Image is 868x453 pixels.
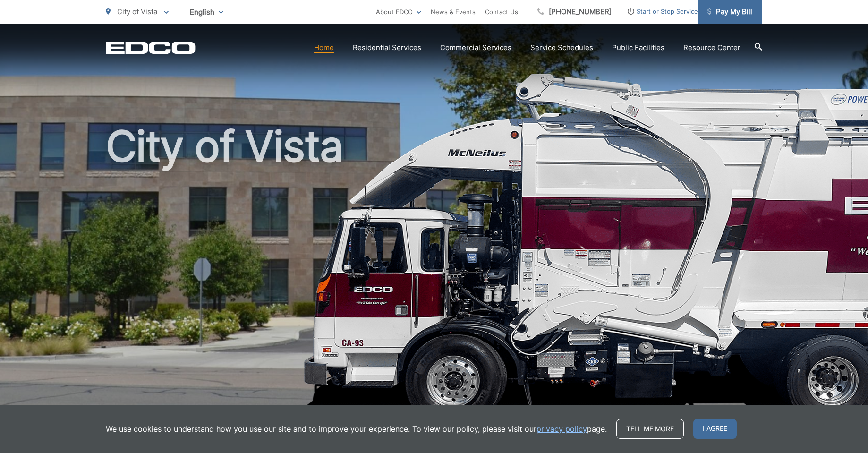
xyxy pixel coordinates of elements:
[707,6,752,17] span: Pay My Bill
[693,419,737,439] span: I agree
[117,7,157,16] span: City of Vista
[314,42,334,53] a: Home
[536,423,587,435] a: privacy policy
[106,123,762,422] h1: City of Vista
[485,6,518,17] a: Contact Us
[106,41,196,54] a: EDCD logo. Return to the homepage.
[376,6,421,17] a: About EDCO
[440,42,511,53] a: Commercial Services
[616,419,684,439] a: Tell me more
[612,42,664,53] a: Public Facilities
[431,6,476,17] a: News & Events
[353,42,421,53] a: Residential Services
[106,423,607,435] p: We use cookies to understand how you use our site and to improve your experience. To view our pol...
[183,4,230,20] span: English
[683,42,740,53] a: Resource Center
[530,42,593,53] a: Service Schedules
